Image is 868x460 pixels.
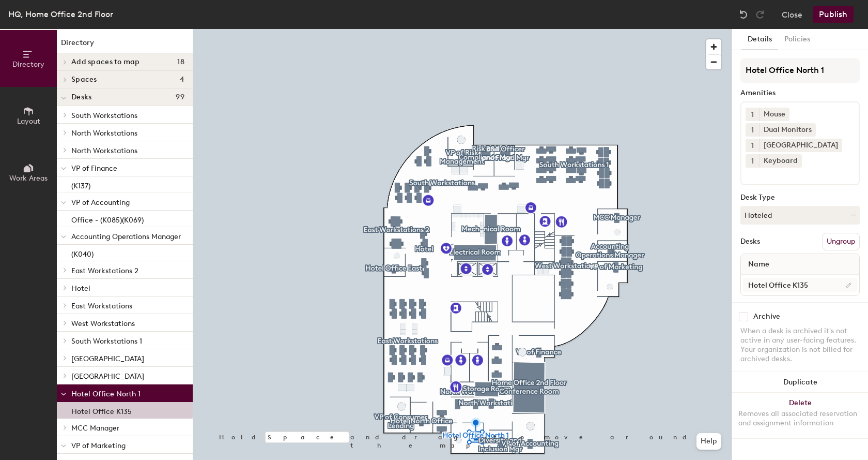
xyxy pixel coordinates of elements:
[71,266,138,275] span: East Workstations 2
[732,372,868,393] button: Duplicate
[755,9,765,20] img: Redo
[743,278,857,292] input: Unnamed desk
[746,123,759,137] button: 1
[71,424,119,433] span: MCC Manager
[71,337,142,346] span: South Workstations 1
[71,390,141,398] span: Hotel Office North 1
[751,109,754,120] span: 1
[71,302,132,310] span: East Workstations
[778,29,816,50] button: Policies
[696,433,721,450] button: Help
[743,255,774,274] span: Name
[822,233,860,250] button: Ungroup
[71,164,117,173] span: VP of Finance
[741,29,778,50] button: Details
[71,319,135,328] span: West Workstations
[759,154,802,168] div: Keyboard
[740,238,760,246] div: Desks
[176,93,184,101] span: 99
[782,6,802,23] button: Close
[17,117,40,126] span: Layout
[71,198,130,207] span: VP of Accounting
[8,8,113,21] div: HQ, Home Office 2nd Floor
[71,93,91,101] span: Desks
[813,6,854,23] button: Publish
[71,58,140,66] span: Add spaces to map
[71,146,137,155] span: North Workstations
[738,9,749,20] img: Undo
[71,129,137,138] span: North Workstations
[71,247,94,259] p: (K040)
[71,354,144,363] span: [GEOGRAPHIC_DATA]
[71,111,137,120] span: South Workstations
[740,327,860,364] div: When a desk is archived it's not active in any user-facing features. Your organization is not bil...
[746,108,759,121] button: 1
[71,284,90,293] span: Hotel
[746,154,759,168] button: 1
[751,140,754,151] span: 1
[740,89,860,97] div: Amenities
[751,156,754,167] span: 1
[177,58,184,66] span: 18
[71,441,126,450] span: VP of Marketing
[12,60,44,69] span: Directory
[732,393,868,438] button: DeleteRemoves all associated reservation and assignment information
[57,37,193,53] h1: Directory
[71,372,144,381] span: [GEOGRAPHIC_DATA]
[746,139,759,152] button: 1
[740,206,860,225] button: Hoteled
[740,194,860,202] div: Desk Type
[71,213,144,225] p: Office - (K085)(K069)
[738,409,862,428] div: Removes all associated reservation and assignment information
[751,125,754,136] span: 1
[759,108,789,121] div: Mouse
[71,404,132,416] p: Hotel Office K135
[71,232,181,241] span: Accounting Operations Manager
[71,76,97,84] span: Spaces
[753,313,780,321] div: Archive
[759,139,842,152] div: [GEOGRAPHIC_DATA]
[71,179,90,190] p: (K137)
[759,123,816,137] div: Dual Monitors
[180,76,184,84] span: 4
[9,174,48,183] span: Work Areas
